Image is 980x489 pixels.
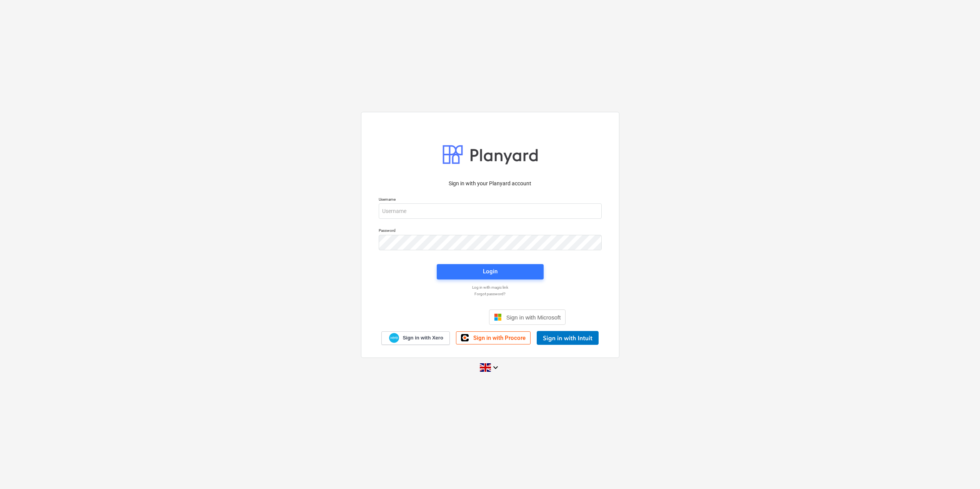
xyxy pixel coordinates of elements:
span: Sign in with Microsoft [506,314,561,321]
div: Login [483,266,497,276]
span: Sign in with Procore [473,334,526,341]
img: Xero logo [389,333,399,343]
p: Username [379,197,602,203]
span: Sign in with Xero [403,334,443,341]
a: Sign in with Xero [381,331,450,345]
iframe: Sign in with Google Button [411,309,487,326]
input: Username [379,203,602,219]
img: Microsoft logo [494,313,502,321]
button: Login [437,264,544,279]
i: keyboard_arrow_down [491,363,500,372]
a: Log in with magic link [375,285,606,290]
a: Sign in with Procore [456,331,531,344]
p: Sign in with your Planyard account [379,180,602,188]
a: Forgot password? [375,291,606,296]
p: Password [379,228,602,235]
